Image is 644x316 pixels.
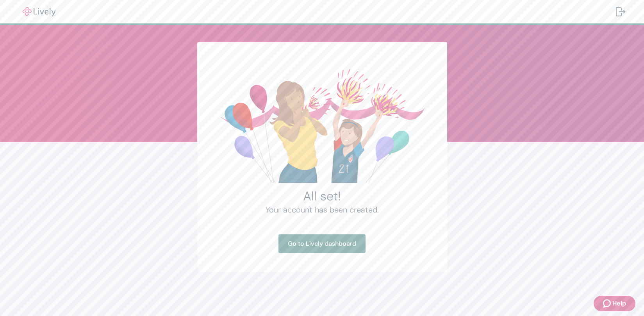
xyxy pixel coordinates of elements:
[594,296,635,311] button: Zendesk support iconHelp
[278,234,366,253] a: Go to Lively dashboard
[216,204,428,216] h4: Your account has been created.
[17,7,61,16] img: Lively
[610,2,632,21] button: Log out
[603,299,612,308] svg: Zendesk support icon
[612,299,626,308] span: Help
[216,188,428,204] h2: All set!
